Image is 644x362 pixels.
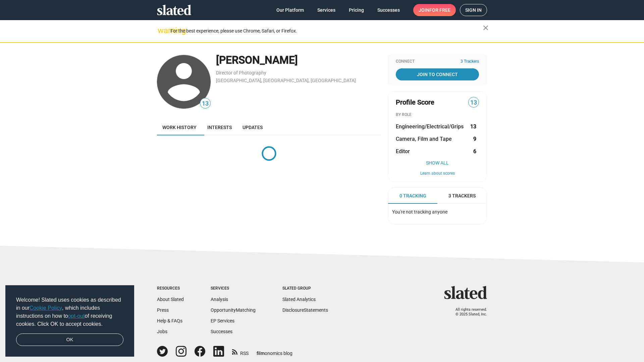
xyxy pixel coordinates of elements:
[448,193,476,199] span: 3 Trackers
[282,297,316,302] a: Slated Analytics
[216,70,266,75] a: Director of Photography
[5,285,134,357] div: cookieconsent
[68,313,85,319] a: opt-out
[157,286,184,291] div: Resources
[396,171,479,176] button: Learn about scores
[413,4,456,16] a: Joinfor free
[396,59,479,64] div: Connect
[211,329,232,334] a: Successes
[317,4,335,16] span: Services
[312,4,341,16] a: Services
[216,78,356,83] a: [GEOGRAPHIC_DATA], [GEOGRAPHIC_DATA], [GEOGRAPHIC_DATA]
[343,4,369,16] a: Pricing
[396,98,434,107] span: Profile Score
[392,209,447,215] span: You're not tracking anyone
[243,125,263,130] span: Updates
[202,119,237,135] a: Interests
[276,4,304,16] span: Our Platform
[372,4,405,16] a: Successes
[396,135,452,142] span: Camera, Film and Tape
[429,4,450,16] span: for free
[232,346,249,357] a: RSS
[211,297,228,302] a: Analysis
[257,351,265,356] span: film
[396,148,410,155] span: Editor
[473,135,476,142] strong: 9
[397,68,478,80] span: Join To Connect
[257,345,292,357] a: filmonomics blog
[460,4,487,16] a: Sign in
[211,307,256,313] a: OpportunityMatching
[282,307,328,313] a: DisclosureStatements
[271,4,309,16] a: Our Platform
[157,329,167,334] a: Jobs
[211,286,256,291] div: Services
[448,307,487,317] p: All rights reserved. © 2025 Slated, Inc.
[282,286,328,291] div: Slated Group
[396,160,479,166] button: Show All
[16,296,123,328] span: Welcome! Slated uses cookies as described in our , which includes instructions on how to of recei...
[157,318,182,323] a: Help & FAQs
[200,99,210,108] span: 13
[470,123,476,130] strong: 13
[461,59,479,64] span: 3 Trackers
[399,193,426,199] span: 0 Tracking
[30,305,62,311] a: Cookie Policy
[473,148,476,155] strong: 6
[162,125,197,130] span: Work history
[396,123,464,130] span: Engineering/Electrical/Grips
[211,318,234,323] a: EP Services
[419,4,450,16] span: Join
[377,4,400,16] span: Successes
[170,26,483,36] div: For the best experience, please use Chrome, Safari, or Firefox.
[396,68,479,80] a: Join To Connect
[396,112,479,118] div: BY ROLE
[157,297,184,302] a: About Slated
[482,24,490,32] mat-icon: close
[237,119,268,135] a: Updates
[158,26,166,35] mat-icon: warning
[349,4,364,16] span: Pricing
[465,4,482,16] span: Sign in
[157,119,202,135] a: Work history
[207,125,232,130] span: Interests
[16,334,123,346] a: dismiss cookie message
[216,53,381,67] div: [PERSON_NAME]
[469,98,479,107] span: 13
[157,307,169,313] a: Press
